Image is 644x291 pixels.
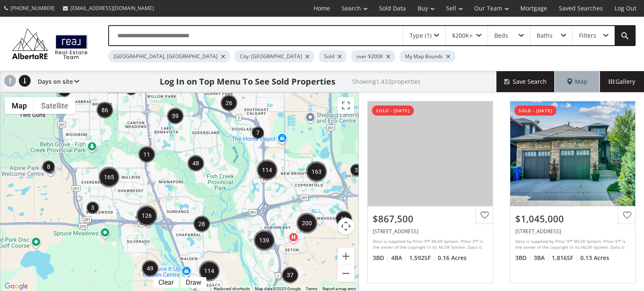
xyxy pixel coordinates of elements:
span: 1,816 SF [552,254,578,262]
div: Beds [494,33,508,39]
div: Days on site [34,71,79,92]
div: 114 [199,260,220,281]
div: Click to clear. [153,278,179,286]
span: 3 BD [373,254,389,262]
div: 200 [296,213,317,234]
div: 11 [138,146,155,163]
div: 165 [99,167,119,188]
div: 114 [257,160,278,180]
span: Map data ©2025 Google [255,286,301,291]
div: over $200K [351,50,395,62]
span: Gallery [609,77,635,86]
div: Click to draw. [181,278,206,286]
div: City: [GEOGRAPHIC_DATA] [234,50,314,62]
span: [PHONE_NUMBER] [10,5,55,12]
div: 8 [42,160,55,173]
button: Map camera controls [338,218,354,234]
span: [EMAIL_ADDRESS][DOMAIN_NAME] [70,5,154,12]
div: $867,500 [373,212,488,225]
div: Clear [156,278,176,286]
div: 86 [96,102,113,118]
button: Toggle fullscreen view [338,97,354,114]
div: $1,045,000 [515,212,630,225]
div: 2 Cranridge Heights SE, Calgary, AB T3M0E7 [373,228,488,235]
span: 1,592 SF [409,254,436,262]
button: Zoom in [338,248,354,265]
div: Sold [319,50,347,62]
div: 3 [350,164,363,176]
div: 3 [86,201,99,214]
div: $200K+ [452,33,473,39]
div: 126 [136,205,157,226]
div: Type (1) [410,33,431,39]
button: Show satellite imagery [34,97,75,114]
a: [EMAIL_ADDRESS][DOMAIN_NAME] [59,0,158,16]
div: 59 [167,108,184,124]
span: 4 BA [391,254,407,262]
div: My Map Bounds [400,50,455,62]
div: 26 [221,95,237,111]
button: Save Search [496,71,555,92]
div: Data is supplied by Pillar 9™ MLS® System. Pillar 9™ is the owner of the copyright in its MLS® Sy... [515,238,628,251]
span: 0.13 Acres [580,254,609,262]
h2: Showing 1,432 properties [352,78,421,85]
span: 3 BA [534,254,550,262]
a: Terms [306,286,317,291]
h1: Log In on Top Menu To See Sold Properties [160,76,335,88]
div: Gallery [600,71,644,92]
button: Zoom out [338,265,354,282]
div: Data is supplied by Pillar 9™ MLS® System. Pillar 9™ is the owner of the copyright in its MLS® Sy... [373,238,486,251]
div: 3 [125,83,138,95]
div: Filters [579,33,596,39]
div: 511 Evergreen Circle SW, Calgary, AB T2Y 0H2 [515,228,630,235]
div: 37 [282,267,299,283]
div: 139 [254,230,275,251]
div: 7 [252,126,264,139]
div: Baths [537,33,553,39]
div: Draw [184,278,203,286]
span: Map [567,77,587,86]
div: 49 [142,260,158,277]
span: 3 BD [515,254,532,262]
img: Logo [8,26,91,61]
a: Report a map error [322,286,356,291]
button: Show street map [5,97,34,114]
div: [GEOGRAPHIC_DATA], [GEOGRAPHIC_DATA] [108,50,230,62]
span: 0.16 Acres [438,254,467,262]
div: 28 [193,216,210,232]
div: 39 [335,211,352,227]
div: 48 [187,155,204,172]
div: Map [555,71,600,92]
div: 163 [306,161,327,182]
